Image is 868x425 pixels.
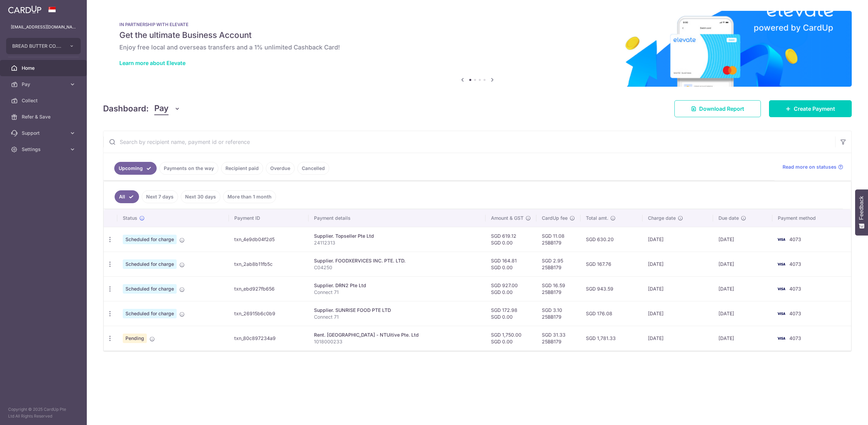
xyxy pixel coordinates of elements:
span: 4073 [789,311,801,316]
a: Create Payment [769,100,852,117]
td: SGD 943.59 [580,276,643,301]
span: Feedback [859,196,865,220]
a: Download Report [674,100,761,117]
p: Connect 71 [314,314,480,320]
img: Renovation banner [103,11,852,87]
span: Charge date [648,215,676,221]
td: SGD 927.00 SGD 0.00 [486,276,536,301]
h4: Dashboard: [103,103,149,115]
span: 4073 [789,286,801,292]
img: Bank Card [774,235,788,243]
td: [DATE] [643,301,713,326]
button: Pay [154,102,180,115]
img: Bank Card [774,260,788,268]
span: Pay [22,81,66,88]
p: Connect 71 [314,289,480,296]
span: Collect [22,97,66,104]
input: Search by recipient name, payment id or reference [103,131,835,153]
img: Bank Card [774,334,788,342]
td: SGD 619.12 SGD 0.00 [486,227,536,252]
span: CardUp fee [542,215,568,221]
td: SGD 1,750.00 SGD 0.00 [486,326,536,350]
div: Supplier. Topseller Pte Ltd [314,233,480,239]
td: SGD 3.10 25BB179 [536,301,580,326]
a: Cancelled [297,162,329,175]
img: Bank Card [774,310,788,318]
div: Supplier. FOODXERVICES INC. PTE. LTD. [314,257,480,264]
td: SGD 630.20 [580,227,643,252]
td: txn_80c897234a9 [229,326,309,350]
a: Learn more about Elevate [119,60,185,66]
a: Next 7 days [142,190,178,203]
td: SGD 11.08 25BB179 [536,227,580,252]
th: Payment method [772,209,851,227]
span: Create Payment [794,105,835,113]
img: CardUp [8,5,41,14]
span: 4073 [789,261,801,267]
span: Total amt. [586,215,608,221]
td: txn_ebd927fb656 [229,276,309,301]
span: Read more on statuses [783,164,836,170]
span: BREAD BUTTER CO. PRIVATE LIMITED [12,43,62,49]
span: Status [123,215,137,221]
button: Feedback - Show survey [855,189,868,235]
a: Payments on the way [159,162,218,175]
p: C04250 [314,264,480,271]
p: IN PARTNERSHIP WITH ELEVATE [119,22,835,27]
span: Support [22,130,66,136]
h6: Enjoy free local and overseas transfers and a 1% unlimited Cashback Card! [119,43,835,51]
td: SGD 16.59 25BB179 [536,276,580,301]
td: SGD 167.76 [580,252,643,276]
div: Rent. [GEOGRAPHIC_DATA] - NTUitive Pte. Ltd [314,332,480,338]
th: Payment ID [229,209,309,227]
td: [DATE] [643,227,713,252]
span: Scheduled for charge [123,259,177,269]
span: Home [22,65,66,71]
div: Supplier. DRN2 Pte Ltd [314,282,480,289]
td: SGD 164.81 SGD 0.00 [486,252,536,276]
button: BREAD BUTTER CO. PRIVATE LIMITED [6,38,81,54]
span: Download Report [699,105,744,113]
td: [DATE] [713,326,772,350]
p: 24112313 [314,239,480,246]
span: 4073 [789,236,801,242]
span: Due date [718,215,739,221]
td: SGD 2.95 25BB179 [536,252,580,276]
a: Upcoming [114,162,157,175]
span: Scheduled for charge [123,235,177,244]
a: More than 1 month [223,190,276,203]
h5: Get the ultimate Business Account [119,30,835,41]
span: Pending [123,334,147,343]
td: [DATE] [713,301,772,326]
span: Pay [154,102,169,115]
a: Next 30 days [181,190,220,203]
a: All [115,190,139,203]
span: Scheduled for charge [123,284,177,294]
p: [EMAIL_ADDRESS][DOMAIN_NAME] [11,24,76,30]
span: Scheduled for charge [123,309,177,318]
div: Supplier. SUNRISE FOOD PTE LTD [314,307,480,314]
td: [DATE] [713,227,772,252]
a: Read more on statuses [783,164,843,170]
a: Recipient paid [221,162,263,175]
span: Amount & GST [491,215,524,221]
td: txn_26915b6c0b9 [229,301,309,326]
img: Bank Card [774,285,788,293]
td: SGD 1,781.33 [580,326,643,350]
span: 4073 [789,335,801,341]
span: Settings [22,146,66,153]
td: [DATE] [713,276,772,301]
th: Payment details [309,209,485,227]
td: [DATE] [643,252,713,276]
td: SGD 172.98 SGD 0.00 [486,301,536,326]
td: txn_2ab8b11fb5c [229,252,309,276]
td: [DATE] [643,326,713,350]
a: Overdue [266,162,295,175]
td: [DATE] [713,252,772,276]
td: SGD 31.33 25BB179 [536,326,580,350]
td: txn_4e9db04f2d5 [229,227,309,252]
span: Refer & Save [22,113,66,120]
td: [DATE] [643,276,713,301]
td: SGD 176.08 [580,301,643,326]
p: 1018000233 [314,338,480,345]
